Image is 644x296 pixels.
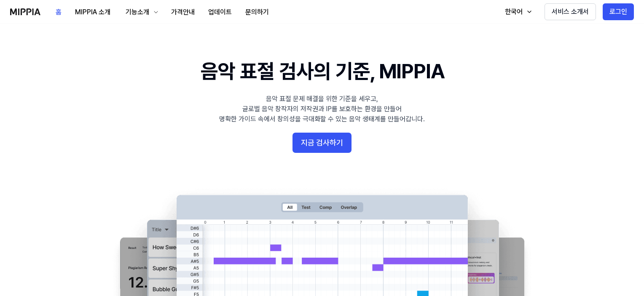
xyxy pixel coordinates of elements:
[201,0,239,24] a: 업데이트
[124,7,151,17] div: 기능소개
[49,0,68,24] a: 홈
[503,7,524,17] div: 한국어
[164,4,201,21] button: 가격안내
[68,4,117,21] button: MIPPIA 소개
[49,4,68,21] button: 홈
[219,94,425,124] div: 음악 표절 문제 해결을 위한 기준을 세우고, 글로벌 음악 창작자의 저작권과 IP를 보호하는 환경을 만들어 명확한 가이드 속에서 창의성을 극대화할 수 있는 음악 생태계를 만들어...
[545,3,596,20] button: 서비스 소개서
[201,57,444,85] h1: 음악 표절 검사의 기준, MIPPIA
[239,4,276,21] button: 문의하기
[10,8,40,15] img: logo
[292,133,352,153] button: 지금 검사하기
[201,4,239,21] button: 업데이트
[496,3,538,20] button: 한국어
[117,4,164,21] button: 기능소개
[603,3,634,20] button: 로그인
